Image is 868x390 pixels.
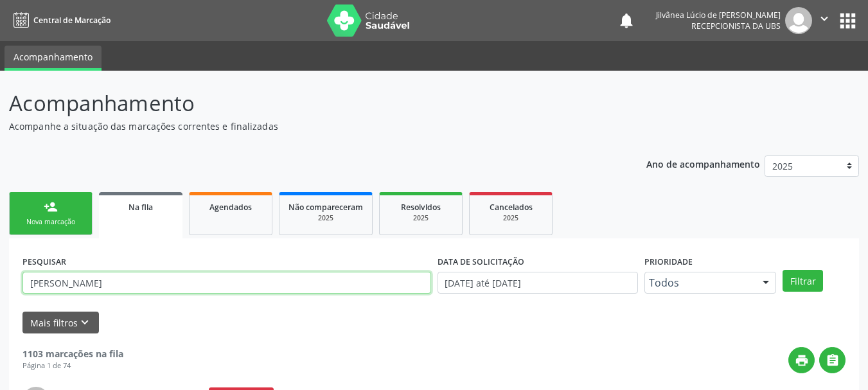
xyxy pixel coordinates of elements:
[9,87,604,120] p: Acompanhamento
[128,202,153,213] span: Na fila
[389,213,453,223] div: 2025
[785,7,812,34] img: img
[209,202,252,213] span: Agendados
[44,200,58,214] div: person_add
[649,276,750,289] span: Todos
[4,46,102,71] a: Acompanhamento
[438,252,524,272] label: DATA DE SOLICITAÇÃO
[78,315,92,330] i: keyboard_arrow_down
[783,270,823,292] button: Filtrar
[288,202,363,213] span: Não compareceram
[837,10,859,32] button: apps
[644,252,693,272] label: Prioridade
[22,360,123,371] div: Página 1 de 74
[788,347,815,373] button: print
[646,155,760,172] p: Ano de acompanhamento
[22,348,123,360] strong: 1103 marcações na fila
[401,202,441,213] span: Resolvidos
[819,347,846,373] button: 
[288,213,363,223] div: 2025
[22,272,431,294] input: Nome, CNS
[9,120,604,133] p: Acompanhe a situação das marcações correntes e finalizadas
[438,272,639,294] input: Selecione um intervalo
[691,21,781,31] span: Recepcionista da UBS
[656,10,781,21] div: Jilvânea Lúcio de [PERSON_NAME]
[9,10,111,31] a: Central de Marcação
[826,353,840,368] i: 
[617,12,635,30] button: notifications
[795,353,809,368] i: print
[479,213,543,223] div: 2025
[490,202,533,213] span: Cancelados
[33,15,111,26] span: Central de Marcação
[817,12,831,26] i: 
[19,217,83,227] div: Nova marcação
[22,312,99,334] button: Mais filtroskeyboard_arrow_down
[22,252,66,272] label: PESQUISAR
[812,7,837,34] button: 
